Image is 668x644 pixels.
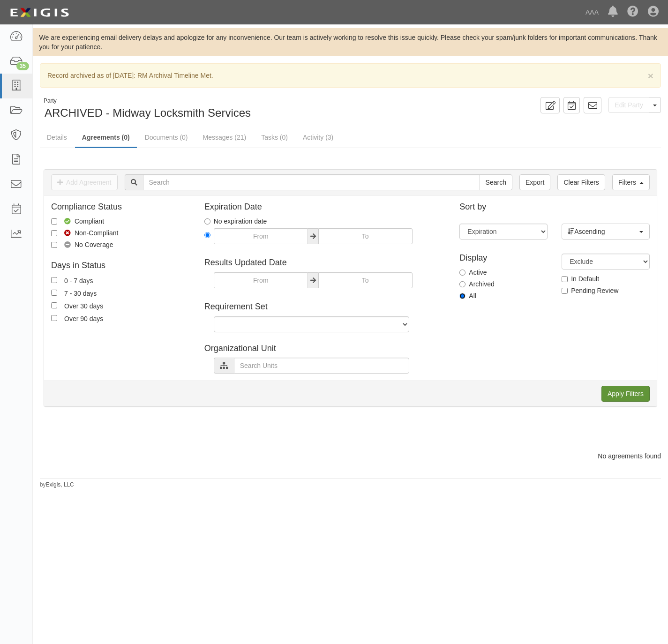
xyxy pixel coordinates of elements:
input: All [459,293,465,299]
h4: Sort by [459,202,650,212]
input: No expiration date [204,218,210,225]
h4: Compliance Status [51,202,190,212]
img: logo-5460c22ac91f19d4615b14bd174203de0afe785f0fc80cf4dbbc73dc1793850b.png [7,4,72,21]
input: To [318,272,413,288]
div: 7 - 30 days [64,288,97,298]
a: Export [519,174,550,190]
a: Documents (0) [138,128,195,147]
h4: Expiration Date [204,202,446,212]
label: Compliant [51,217,104,226]
a: Messages (21) [196,128,254,147]
input: Active [459,270,465,276]
h4: Results Updated Date [204,258,446,268]
div: ARCHIVED - Midway Locksmith Services [40,97,344,121]
input: Search Units [234,358,409,374]
a: Add Agreement [51,174,118,190]
input: From [214,228,308,244]
input: 7 - 30 days [51,290,57,296]
span: ARCHIVED - Midway Locksmith Services [45,106,251,119]
i: Help Center - Complianz [627,7,638,18]
span: × [648,70,653,81]
label: All [459,291,476,300]
label: Archived [459,279,494,289]
a: Exigis, LLC [46,481,74,488]
input: Search [143,174,480,190]
input: Apply Filters [601,386,650,402]
h4: Requirement Set [204,302,446,312]
label: No Coverage [51,240,113,249]
div: Over 90 days [64,313,103,323]
input: Pending Review [562,288,568,294]
a: Edit Party [608,97,649,113]
div: No agreements found [33,451,668,461]
a: Filters [612,174,650,190]
div: We are experiencing email delivery delays and apologize for any inconvenience. Our team is active... [33,33,668,52]
div: Over 30 days [64,300,103,311]
input: To [318,228,413,244]
input: Non-Compliant [51,230,57,236]
input: From [214,272,308,288]
span: Ascending [568,227,638,236]
div: 35 [16,62,29,70]
input: No Coverage [51,242,57,248]
h4: Display [459,254,548,263]
a: Activity (3) [296,128,340,147]
a: Clear Filters [557,174,605,190]
label: No expiration date [204,217,267,226]
label: Active [459,268,487,277]
a: AAA [581,3,603,22]
h4: Organizational Unit [204,344,446,353]
label: In Default [562,274,599,284]
label: Non-Compliant [51,228,118,238]
small: by [40,481,74,489]
input: Search [480,174,512,190]
p: Record archived as of [DATE]: RM Archival Timeline Met. [47,71,653,80]
h4: Days in Status [51,261,190,270]
div: Party [44,97,251,105]
label: Pending Review [562,286,618,295]
a: Details [40,128,74,147]
div: 0 - 7 days [64,275,93,285]
input: Over 90 days [51,315,57,321]
input: 0 - 7 days [51,277,57,283]
input: Over 30 days [51,302,57,308]
a: Tasks (0) [254,128,295,147]
input: Compliant [51,218,57,225]
a: Agreements (0) [75,128,137,148]
button: Ascending [562,224,650,240]
button: Close [648,71,653,81]
input: Archived [459,281,465,287]
input: In Default [562,276,568,282]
